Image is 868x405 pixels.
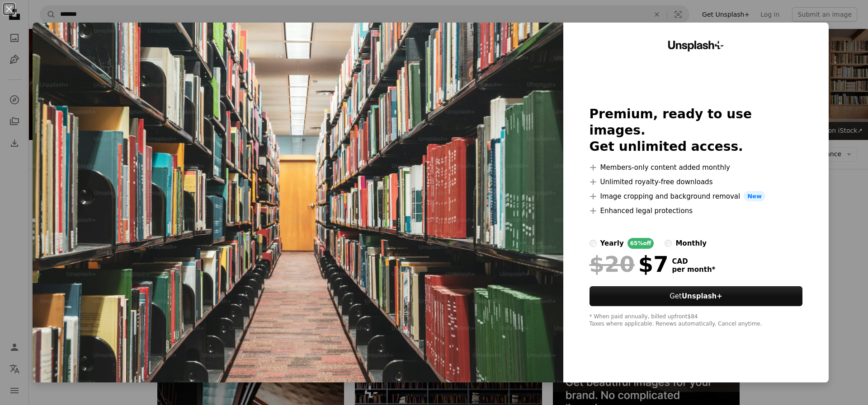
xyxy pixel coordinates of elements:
[590,191,803,202] li: Image cropping and background removal
[590,240,597,247] input: yearly65%off
[590,286,803,306] button: GetUnsplash+
[590,106,803,155] h2: Premium, ready to use images. Get unlimited access.
[672,265,716,274] span: per month *
[675,238,707,249] div: monthly
[665,240,672,247] input: monthly
[590,162,803,173] li: Members-only content added monthly
[672,257,716,265] span: CAD
[590,252,669,276] div: $7
[627,238,654,249] div: 65% off
[744,191,765,202] span: New
[590,313,803,328] div: * When paid annually, billed upfront $84 Taxes where applicable. Renews automatically. Cancel any...
[600,238,624,249] div: yearly
[590,177,803,187] li: Unlimited royalty-free downloads
[682,292,722,300] strong: Unsplash+
[590,205,803,216] li: Enhanced legal protections
[590,252,635,276] span: $20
